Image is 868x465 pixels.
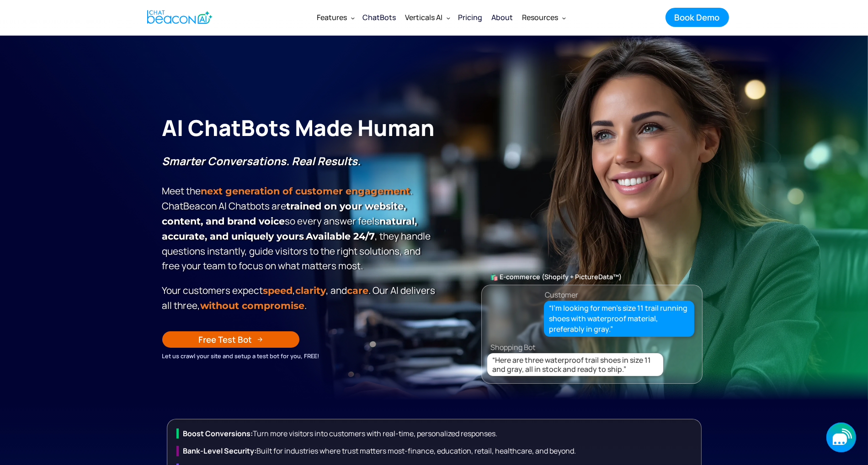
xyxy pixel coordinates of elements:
[201,185,410,197] strong: next generation of customer engagement
[458,11,483,24] div: Pricing
[306,230,375,242] strong: Available 24/7
[162,215,417,242] strong: natural, accurate, and uniquely yours
[522,11,559,24] div: Resources
[454,5,487,29] a: Pricing
[313,6,358,28] div: Features
[201,300,305,311] span: without compromise
[198,334,252,345] div: Free Test Bot
[162,200,406,227] strong: trained on your website, content, and brand voice
[358,5,401,29] a: ChatBots
[675,11,720,23] div: Book Demo
[347,285,369,296] span: care
[562,16,566,20] img: Dropdown
[183,446,257,456] strong: Bank-Level Security:
[666,8,729,27] a: Book Demo
[487,5,518,29] a: About
[139,6,218,28] a: home
[176,446,697,456] div: Built for industries where trust matters most-finance, education, retail, healthcare, and beyond.
[263,285,293,296] strong: speed
[482,271,702,283] div: 🛍️ E-commerce (Shopify + PictureData™)
[162,113,439,142] h1: AI ChatBots Made Human
[405,11,443,24] div: Verticals AI
[401,6,454,28] div: Verticals AI
[162,154,439,273] p: Meet the . ChatBeacon Al Chatbots are so every answer feels , they handle questions instantly, gu...
[351,16,355,20] img: Dropdown
[162,351,439,361] div: Let us crawl your site and setup a test bot for you, FREE!
[257,337,263,342] img: Arrow
[162,215,417,242] span: .
[296,285,326,296] span: clarity
[363,11,396,24] div: ChatBots
[183,428,253,439] strong: Boost Conversions:
[162,153,361,168] strong: Smarter Conversations. Real Results.
[518,6,570,28] div: Resources
[162,331,299,348] a: Free Test Bot
[545,288,579,301] div: Customer
[162,283,439,313] p: Your customers expect , , and . Our Al delivers all three, .
[447,16,450,20] img: Dropdown
[492,11,513,24] div: About
[176,428,697,439] div: Turn more visitors into customers with real-time, personalized responses.
[317,11,347,24] div: Features
[549,303,689,335] div: “I’m looking for men’s size 11 trail running shoes with waterproof material, preferably in gray.”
